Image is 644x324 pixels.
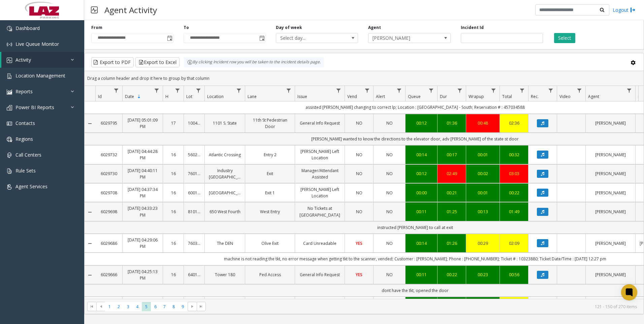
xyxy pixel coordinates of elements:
a: 01:26 [442,240,462,247]
a: Activity [1,52,84,68]
img: 'icon' [7,73,12,79]
span: Sortable [136,94,142,99]
span: Wrapup [469,94,484,99]
span: Location [207,94,224,99]
span: Vend [347,94,357,99]
a: No Tickets at [GEOGRAPHIC_DATA] [299,205,341,218]
a: Date Filter Menu [152,86,161,95]
a: Collapse Details [85,272,95,278]
span: Rec. [531,94,539,99]
img: 'icon' [7,137,12,142]
div: Drag a column header and drop it here to group by that column [85,72,644,84]
a: 00:11 [410,271,433,278]
span: Live Queue Monitor [15,41,59,47]
a: 00:29 [470,240,495,247]
a: Alert Filter Menu [395,86,404,95]
a: 02:49 [442,170,462,177]
div: 00:00 [410,190,433,196]
div: 00:11 [410,208,433,215]
a: 1101 S. State [209,120,241,126]
a: 16 [167,170,180,177]
a: 6029732 [99,152,118,158]
a: 760302 [188,240,200,247]
span: Date [125,94,134,99]
span: Total [502,94,512,99]
a: [PERSON_NAME] [590,240,631,247]
a: NO [378,170,401,177]
a: 00:14 [410,240,433,247]
span: Activity [15,57,31,63]
a: Industry [GEOGRAPHIC_DATA] [209,167,241,180]
a: 640147 [188,271,200,278]
a: 6029730 [99,170,118,177]
div: 00:23 [470,271,495,278]
span: Go to the previous page [96,302,105,311]
a: Tower 180 [209,271,241,278]
a: [DATE] 04:37:34 PM [127,186,159,199]
span: Issue [297,94,307,99]
a: Lane Filter Menu [284,86,293,95]
span: Page 1 [105,302,114,311]
span: Regions [15,136,33,142]
a: [DATE] 04:40:11 PM [127,167,159,180]
a: 00:21 [442,190,462,196]
span: Dur [440,94,447,99]
span: Go to the next page [190,304,195,309]
a: Video Filter Menu [575,86,584,95]
a: [PERSON_NAME] [590,208,631,215]
label: Incident Id [461,25,484,31]
span: NO [356,171,362,176]
a: NO [349,120,369,126]
a: 00:12 [410,120,433,126]
span: Id [98,94,102,99]
a: 17 [167,120,180,126]
span: Toggle popup [258,33,265,43]
a: Olive Exit [249,240,291,247]
span: NO [356,120,362,126]
a: 11th St Pedestrian Door [249,117,291,130]
a: 16 [167,271,180,278]
a: 00:13 [470,208,495,215]
a: NO [378,190,401,196]
div: 00:22 [504,190,524,196]
a: 6029698 [99,208,118,215]
a: 6029666 [99,271,118,278]
a: [DATE] 05:01:09 PM [127,117,159,130]
img: 'icon' [7,153,12,158]
a: [PERSON_NAME] [590,120,631,126]
img: 'icon' [7,105,12,110]
a: 01:49 [504,208,524,215]
span: Lot [186,94,192,99]
a: 03:03 [504,170,524,177]
a: Manager/Attendant Assisted [299,167,341,180]
span: Location Management [15,72,65,79]
h3: Agent Activity [101,2,160,18]
a: YES [349,271,369,278]
a: 00:02 [470,170,495,177]
span: Agent [588,94,599,99]
a: 02:09 [504,240,524,247]
span: Rule Sets [15,167,36,174]
a: NO [349,170,369,177]
a: Exit 1 [249,190,291,196]
a: [DATE] 04:33:23 PM [127,205,159,218]
a: 00:22 [442,271,462,278]
div: Data table [85,86,644,299]
span: Go to the first page [87,302,96,311]
a: 00:48 [470,120,495,126]
button: Select [554,33,575,43]
span: Agent Services [15,183,47,190]
a: 00:17 [442,152,462,158]
span: Queue [408,94,421,99]
a: 00:01 [470,152,495,158]
a: 16 [167,190,180,196]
